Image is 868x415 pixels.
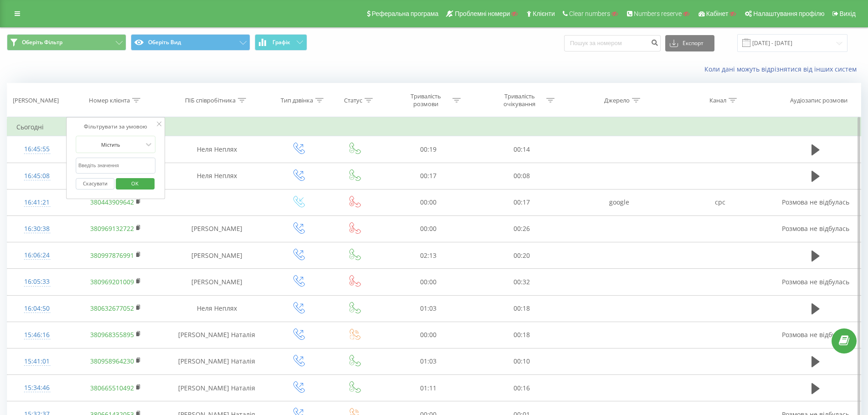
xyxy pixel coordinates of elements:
[16,194,58,211] div: 16:41:21
[16,273,58,291] div: 16:05:33
[90,384,134,392] a: 380665510492
[569,10,610,17] span: Clear numbers
[16,353,58,370] div: 15:41:01
[475,295,569,322] td: 00:18
[475,348,569,374] td: 00:10
[116,178,154,190] button: OK
[76,122,156,131] div: Фільтрувати за умовою
[164,322,269,348] td: [PERSON_NAME] Наталія
[381,189,475,215] td: 00:00
[90,304,134,313] a: 380632677052
[89,97,130,104] div: Номер клієнта
[381,163,475,189] td: 00:17
[475,242,569,269] td: 00:20
[16,326,58,344] div: 15:46:16
[782,198,849,206] span: Розмова не відбулась
[381,242,475,269] td: 02:13
[16,300,58,318] div: 16:04:50
[16,379,58,397] div: 15:34:46
[76,158,156,174] input: Введіть значення
[475,189,569,215] td: 00:17
[90,277,134,286] a: 380969201009
[753,10,824,17] span: Налаштування профілю
[16,167,58,185] div: 16:45:08
[164,348,269,374] td: [PERSON_NAME] Наталія
[16,140,58,158] div: 16:45:55
[7,118,861,136] td: Сьогодні
[90,198,134,206] a: 380443909642
[704,65,861,73] a: Коли дані можуть відрізнятися вiд інших систем
[840,10,856,17] span: Вихід
[569,189,670,215] td: google
[22,39,62,46] span: Оберіть Фільтр
[7,34,126,51] button: Оберіть Фільтр
[381,375,475,401] td: 01:11
[272,39,290,46] span: Графік
[372,10,439,17] span: Реферальна програма
[670,189,771,215] td: cpc
[131,34,250,51] button: Оберіть Вид
[164,375,269,401] td: [PERSON_NAME] Наталія
[381,295,475,322] td: 01:03
[381,136,475,163] td: 00:19
[164,163,269,189] td: Неля Неплях
[16,246,58,264] div: 16:06:24
[255,34,307,51] button: Графік
[381,348,475,374] td: 01:03
[475,136,569,163] td: 00:14
[604,97,630,104] div: Джерело
[76,178,114,190] button: Скасувати
[164,215,269,242] td: [PERSON_NAME]
[634,10,682,17] span: Numbers reserve
[401,92,450,108] div: Тривалість розмови
[164,136,269,163] td: Неля Неплях
[90,224,134,233] a: 380969132722
[90,251,134,260] a: 380997876991
[790,97,847,104] div: Аудіозапис розмови
[475,322,569,348] td: 00:18
[475,375,569,401] td: 00:16
[164,242,269,269] td: [PERSON_NAME]
[709,97,726,104] div: Канал
[122,176,148,190] span: OK
[185,97,236,104] div: ПІБ співробітника
[782,277,849,286] span: Розмова не відбулась
[706,10,729,17] span: Кабінет
[564,35,661,51] input: Пошук за номером
[782,330,849,339] span: Розмова не відбулась
[164,269,269,295] td: [PERSON_NAME]
[533,10,555,17] span: Клієнти
[281,97,313,104] div: Тип дзвінка
[782,224,849,233] span: Розмова не відбулась
[381,269,475,295] td: 00:00
[495,92,544,108] div: Тривалість очікування
[164,295,269,322] td: Неля Неплях
[381,322,475,348] td: 00:00
[13,97,59,104] div: [PERSON_NAME]
[455,10,510,17] span: Проблемні номери
[665,35,714,51] button: Експорт
[475,215,569,242] td: 00:26
[475,163,569,189] td: 00:08
[344,97,362,104] div: Статус
[475,269,569,295] td: 00:32
[381,215,475,242] td: 00:00
[90,357,134,365] a: 380958964230
[16,220,58,238] div: 16:30:38
[90,330,134,339] a: 380968355895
